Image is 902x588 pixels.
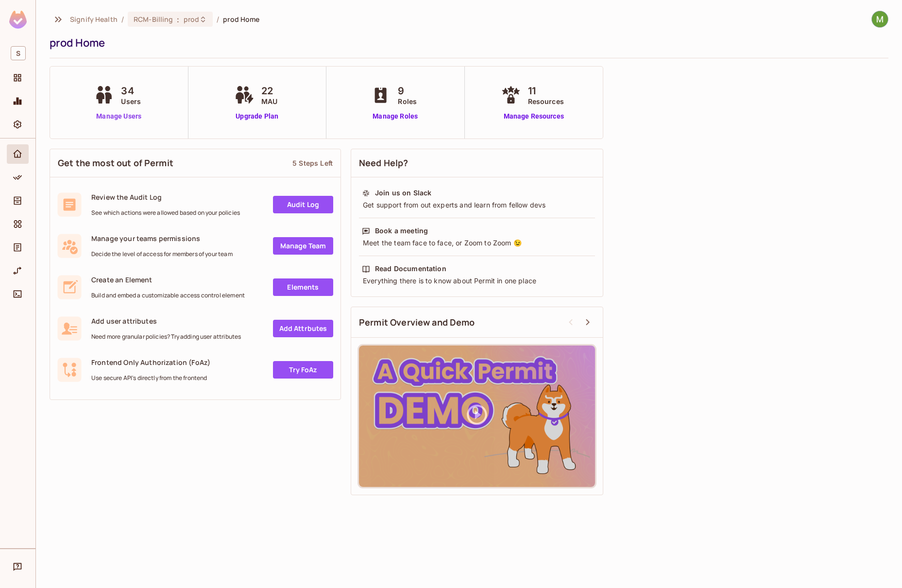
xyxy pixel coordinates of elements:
span: Use secure API's directly from the frontend [91,374,210,382]
div: Policy [7,168,29,187]
span: S [11,46,26,60]
span: Resources [528,96,564,106]
span: RCM-Billing [134,15,173,24]
div: Elements [7,214,29,234]
a: Manage Resources [499,111,569,121]
div: Meet the team face to face, or Zoom to Zoom 😉 [362,238,592,248]
div: 5 Steps Left [292,158,333,168]
a: Manage Team [273,237,333,255]
div: Monitoring [7,91,29,111]
span: 34 [121,84,141,98]
div: Audit Log [7,238,29,257]
span: : [176,16,180,23]
span: Get the most out of Permit [58,157,173,169]
a: Manage Users [92,111,146,121]
span: 9 [398,84,417,98]
div: Settings [7,115,29,134]
div: Book a meeting [375,226,428,236]
span: prod Home [223,15,259,24]
span: prod [184,15,200,24]
a: Add Attrbutes [273,320,333,337]
span: 22 [261,84,277,98]
a: Try FoAz [273,361,333,379]
span: Frontend Only Authorization (FoAz) [91,358,210,367]
span: Permit Overview and Demo [359,316,475,329]
img: Matthew Bloch [872,11,888,27]
span: Add user attributes [91,316,241,326]
div: Projects [7,68,29,87]
a: Elements [273,278,333,296]
div: Everything there is to know about Permit in one place [362,276,592,286]
div: Home [7,144,29,164]
a: Upgrade Plan [232,111,282,121]
span: See which actions were allowed based on your policies [91,209,240,217]
span: Need Help? [359,157,408,169]
div: prod Home [50,35,884,50]
div: Help & Updates [7,557,29,576]
a: Audit Log [273,196,333,213]
span: MAU [261,96,277,106]
a: Manage Roles [369,111,422,121]
img: SReyMgAAAABJRU5ErkJggg== [9,11,27,29]
div: Join us on Slack [375,188,431,198]
span: Roles [398,96,417,106]
span: 11 [528,84,564,98]
span: the active workspace [70,15,118,24]
span: Need more granular policies? Try adding user attributes [91,333,241,341]
span: Create an Element [91,275,245,284]
div: Directory [7,191,29,210]
span: Manage your teams permissions [91,234,233,243]
div: Get support from out experts and learn from fellow devs [362,200,592,210]
div: URL Mapping [7,261,29,280]
div: Connect [7,284,29,304]
span: Users [121,96,141,106]
span: Review the Audit Log [91,192,240,202]
div: Workspace: Signify Health [7,42,29,64]
span: Build and embed a customizable access control element [91,292,245,299]
span: Decide the level of access for members of your team [91,250,233,258]
li: / [121,15,124,24]
li: / [217,15,219,24]
div: Read Documentation [375,264,446,274]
